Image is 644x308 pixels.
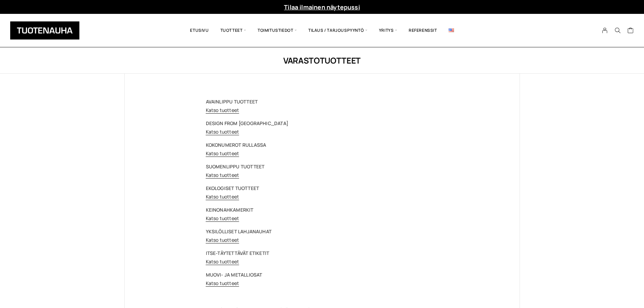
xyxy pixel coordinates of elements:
strong: AVAINLIPPU TUOTTEET [206,98,258,105]
strong: YKSILÖLLISET LAHJANAUHAT [206,228,272,235]
a: My Account [598,27,612,33]
a: Katso tuotteet [206,280,239,286]
a: Katso tuotteet [206,107,239,113]
strong: MUOVI- JA METALLIOSAT [206,271,262,278]
a: Katso tuotteet [206,237,239,243]
h1: Varastotuotteet [124,55,520,66]
a: Katso tuotteet [206,215,239,221]
span: Toimitustiedot [252,19,303,42]
strong: KEINONAHKAMERKIT [206,207,254,213]
span: Tilaus / Tarjouspyyntö [303,19,373,42]
a: Cart [627,27,634,35]
strong: KOKONUMEROT RULLASSA [206,142,266,148]
span: Tuotteet [215,19,252,42]
span: Yritys [373,19,403,42]
a: Katso tuotteet [206,150,239,157]
strong: DESIGN FROM [GEOGRAPHIC_DATA] [206,120,288,126]
strong: ITSE-TÄYTETTÄVÄT ETIKETIT [206,250,269,256]
img: Tuotenauha Oy [10,21,79,40]
a: Katso tuotteet [206,172,239,178]
img: English [449,28,454,32]
a: Etusivu [184,19,214,42]
a: Tilaa ilmainen näytepussi [284,3,360,11]
a: Katso tuotteet [206,193,239,200]
a: Katso tuotteet [206,128,239,135]
a: Referenssit [403,19,443,42]
button: Search [611,27,624,33]
strong: SUOMENLIPPU TUOTTEET [206,163,265,170]
a: Katso tuotteet [206,258,239,265]
strong: EKOLOGISET TUOTTEET [206,185,259,191]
